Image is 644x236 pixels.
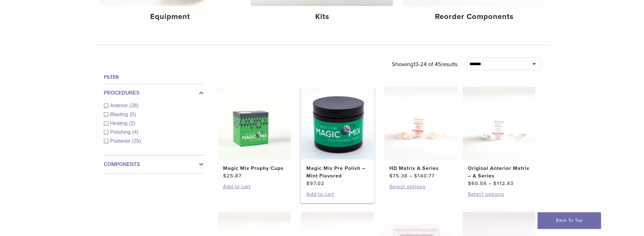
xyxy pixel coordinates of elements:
[468,190,530,198] a: Select options for “Original Anterior Matrix - A Series”
[493,180,496,187] span: $
[301,87,374,187] a: Magic Mix Pre Polish - Mint FlavoredMagic Mix Pre Polish – Mint Flavored $97.02
[110,103,130,108] span: Anterior
[462,87,536,187] a: Original Anterior Matrix - A SeriesOriginal Anterior Matrix – A Series
[389,165,452,172] h2: HD Matrix A Series
[132,129,138,135] span: (4)
[110,138,132,144] span: Posterior
[408,11,540,22] h4: Reorder Components
[223,165,286,172] h2: Magic Mix Prophy Cups
[130,103,138,108] span: (28)
[223,183,286,190] a: Add to cart: “Magic Mix Prophy Cups”
[468,165,530,180] h2: Original Anterior Matrix – A Series
[306,165,369,180] h2: Magic Mix Pre Polish – Mint Flavored
[132,138,141,144] span: (25)
[256,11,388,22] h4: Kits
[389,173,408,179] bdi: 75.38
[104,89,203,97] label: Procedures
[389,173,393,179] span: $
[218,87,291,180] a: Magic Mix Prophy CupsMagic Mix Prophy Cups $25.87
[392,58,457,71] p: Showing results
[462,87,535,159] img: Original Anterior Matrix - A Series
[468,180,471,187] span: $
[110,112,130,117] span: Blasting
[129,121,136,126] span: (2)
[218,87,291,159] img: Magic Mix Prophy Cups
[306,180,324,187] bdi: 97.02
[110,121,129,126] span: Heating
[409,173,412,179] span: –
[306,180,309,187] span: $
[389,183,452,190] a: Select options for “HD Matrix A Series”
[384,87,457,159] img: HD Matrix A Series
[384,87,458,180] a: HD Matrix A SeriesHD Matrix A Series
[130,112,136,117] span: (5)
[104,11,236,22] h4: Equipment
[468,180,487,187] bdi: 60.56
[414,173,435,179] bdi: 140.77
[110,129,132,135] span: Polishing
[538,212,601,229] a: Back To Top
[413,61,441,68] span: 13-24 of 45
[223,173,226,179] span: $
[488,180,491,187] span: –
[104,73,203,81] h4: Filter
[223,173,242,179] bdi: 25.87
[301,87,374,159] img: Magic Mix Pre Polish - Mint Flavored
[493,180,513,187] bdi: 112.43
[414,173,418,179] span: $
[306,190,369,198] a: Add to cart: “Magic Mix Pre Polish - Mint Flavored”
[104,161,203,168] label: Components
